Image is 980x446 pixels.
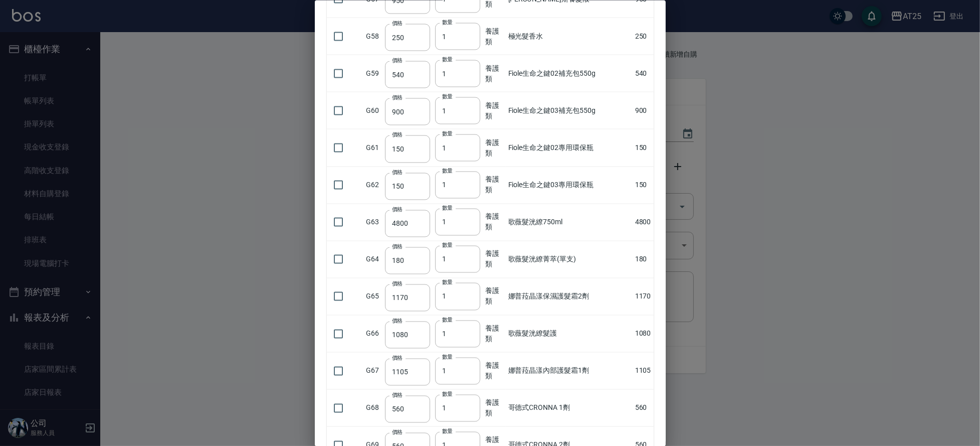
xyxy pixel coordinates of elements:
[392,57,403,64] label: 價格
[364,241,383,278] td: G64
[506,278,633,315] td: 娜普菈晶漾保濕護髮霜2劑
[506,92,633,129] td: Fiole生命之鍵03補充包550g
[442,55,453,63] label: 數量
[483,315,505,352] td: 養護類
[506,315,633,352] td: 歌薇髮洸繚髮護
[506,18,633,55] td: 極光髮香水
[442,241,453,249] label: 數量
[483,204,505,241] td: 養護類
[483,129,505,166] td: 養護類
[392,20,403,27] label: 價格
[506,167,633,204] td: Fiole生命之鍵03專用環保瓶
[442,278,453,286] label: 數量
[364,389,383,426] td: G68
[506,241,633,278] td: 歌薇髮洸繚菁萃(單支)
[442,129,453,137] label: 數量
[442,427,453,434] label: 數量
[364,18,383,55] td: G58
[364,129,383,166] td: G61
[633,204,654,241] td: 4800
[392,94,403,101] label: 價格
[633,167,654,204] td: 150
[364,315,383,352] td: G66
[364,167,383,204] td: G62
[364,204,383,241] td: G63
[483,92,505,129] td: 養護類
[483,352,505,389] td: 養護類
[364,278,383,315] td: G65
[506,352,633,389] td: 娜普菈晶漾內部護髮霜1劑
[392,242,403,250] label: 價格
[506,129,633,166] td: Fiole生命之鍵02專用環保瓶
[392,354,403,362] label: 價格
[392,131,403,138] label: 價格
[506,389,633,426] td: 哥德式CRONNA 1劑
[483,55,505,92] td: 養護類
[483,389,505,426] td: 養護類
[633,352,654,389] td: 1105
[392,205,403,213] label: 價格
[392,428,403,436] label: 價格
[633,18,654,55] td: 250
[633,55,654,92] td: 540
[442,204,453,212] label: 數量
[442,316,453,323] label: 數量
[483,167,505,204] td: 養護類
[392,391,403,399] label: 價格
[364,352,383,389] td: G67
[633,278,654,315] td: 1170
[364,55,383,92] td: G59
[442,92,453,100] label: 數量
[392,317,403,325] label: 價格
[506,55,633,92] td: Fiole生命之鍵02補充包550g
[506,204,633,241] td: 歌薇髮洸繚750ml
[633,129,654,166] td: 150
[633,315,654,352] td: 1080
[392,168,403,176] label: 價格
[442,18,453,26] label: 數量
[364,92,383,129] td: G60
[442,167,453,175] label: 數量
[483,241,505,278] td: 養護類
[392,279,403,287] label: 價格
[442,353,453,360] label: 數量
[633,92,654,129] td: 900
[633,389,654,426] td: 560
[483,278,505,315] td: 養護類
[633,241,654,278] td: 180
[442,390,453,397] label: 數量
[483,18,505,55] td: 養護類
